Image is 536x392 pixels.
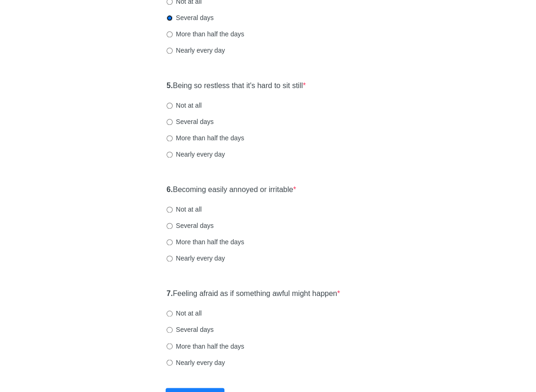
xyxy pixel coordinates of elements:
[167,358,225,367] label: Nearly every day
[167,254,225,263] label: Nearly every day
[167,223,173,229] input: Several days
[167,117,214,126] label: Several days
[167,206,173,213] input: Not at all
[167,239,173,245] input: More than half the days
[167,325,214,334] label: Several days
[167,289,173,297] strong: 7.
[167,103,173,109] input: Not at all
[167,237,244,247] label: More than half the days
[167,82,173,89] strong: 5.
[167,186,173,193] strong: 6.
[167,13,214,22] label: Several days
[167,101,202,110] label: Not at all
[167,310,173,316] input: Not at all
[167,150,225,159] label: Nearly every day
[167,15,173,21] input: Several days
[167,255,173,261] input: Nearly every day
[167,343,173,349] input: More than half the days
[167,48,173,54] input: Nearly every day
[167,221,214,230] label: Several days
[167,309,202,318] label: Not at all
[167,151,173,158] input: Nearly every day
[167,31,173,37] input: More than half the days
[167,119,173,125] input: Several days
[167,289,340,299] label: Feeling afraid as if something awful might happen
[167,135,173,141] input: More than half the days
[167,46,225,55] label: Nearly every day
[167,133,244,143] label: More than half the days
[167,29,244,39] label: More than half the days
[167,341,244,351] label: More than half the days
[167,81,306,91] label: Being so restless that it's hard to sit still
[167,327,173,333] input: Several days
[167,185,296,195] label: Becoming easily annoyed or irritable
[167,359,173,365] input: Nearly every day
[167,205,202,214] label: Not at all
